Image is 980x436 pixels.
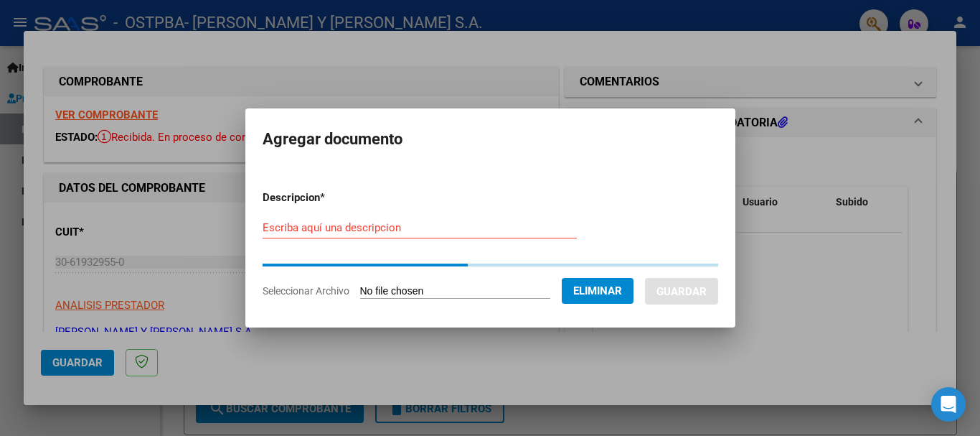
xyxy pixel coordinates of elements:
p: Descripcion [263,190,400,206]
div: Open Intercom Messenger [931,387,966,422]
button: Guardar [645,278,718,305]
h2: Agregar documento [263,126,718,153]
button: Eliminar [562,278,633,304]
span: Seleccionar Archivo [263,285,349,297]
span: Eliminar [573,284,622,297]
span: Guardar [656,285,707,298]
